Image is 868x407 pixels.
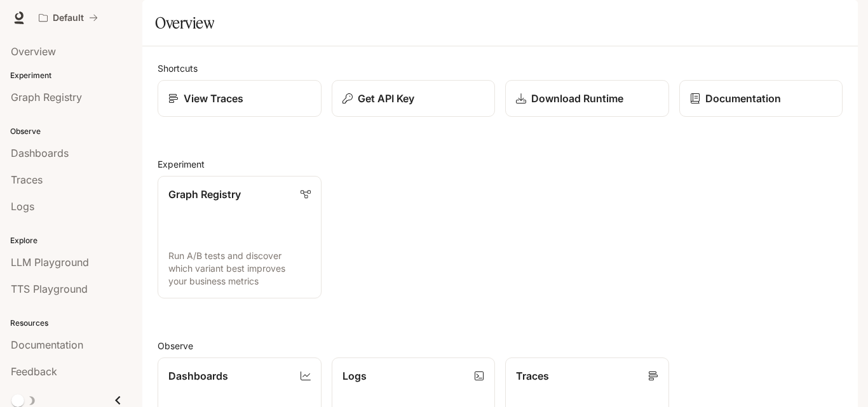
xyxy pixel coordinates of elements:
[679,80,843,117] a: Documentation
[516,368,549,384] p: Traces
[53,13,84,23] p: Default
[155,10,214,36] h1: Overview
[168,368,228,384] p: Dashboards
[168,187,241,202] p: Graph Registry
[184,91,243,106] p: View Traces
[158,176,322,298] a: Graph RegistryRun A/B tests and discover which variant best improves your business metrics
[505,80,669,117] a: Download Runtime
[358,91,414,106] p: Get API Key
[158,62,843,75] h2: Shortcuts
[168,250,311,288] p: Run A/B tests and discover which variant best improves your business metrics
[332,80,496,117] button: Get API Key
[158,339,843,352] h2: Observe
[705,91,781,106] p: Documentation
[158,157,843,171] h2: Experiment
[158,80,322,117] a: View Traces
[531,91,623,106] p: Download Runtime
[342,368,367,384] p: Logs
[33,5,104,30] button: All workspaces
